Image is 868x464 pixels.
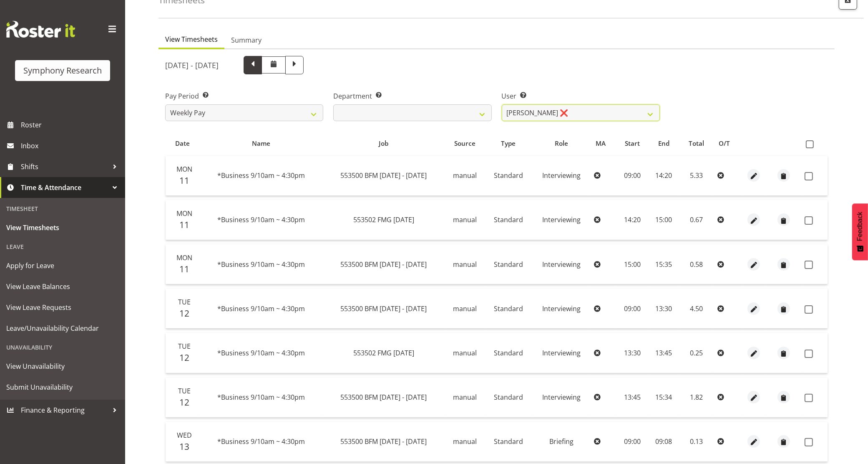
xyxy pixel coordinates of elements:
span: Mon [176,253,192,262]
span: Finance & Reporting [21,404,108,416]
span: 11 [179,175,189,186]
span: 553500 BFM [DATE] - [DATE] [340,437,427,446]
span: manual [453,171,477,180]
td: 13:45 [616,378,649,418]
span: *Business 9/10am ~ 4:30pm [217,393,305,402]
label: Pay Period [165,91,323,101]
td: 14:20 [649,156,679,196]
span: Inbox [21,139,121,152]
td: Standard [485,422,532,462]
span: MA [596,139,606,148]
span: Tue [178,342,191,351]
a: View Leave Requests [2,297,123,318]
span: Tue [178,386,191,396]
span: Interviewing [542,260,581,269]
a: View Timesheets [2,217,123,238]
span: Total [689,139,704,148]
div: Timesheet [2,200,123,217]
span: Source [454,139,476,148]
span: 553500 BFM [DATE] - [DATE] [340,393,427,402]
span: manual [453,437,477,446]
span: View Timesheets [165,34,218,44]
img: Rosterit website logo [6,21,75,38]
span: Mon [176,165,192,174]
td: Standard [485,200,532,240]
span: Role [555,139,568,148]
span: View Timesheets [6,221,119,234]
span: Shifts [21,160,108,173]
div: Symphony Research [23,64,102,77]
span: Interviewing [542,215,581,224]
span: 12 [179,307,189,319]
td: Standard [485,289,532,329]
td: 09:08 [649,422,679,462]
span: View Leave Balances [6,280,119,293]
td: 09:00 [616,156,649,196]
span: Mon [176,209,192,218]
span: Roster [21,119,121,131]
td: 0.25 [679,333,714,373]
span: manual [453,215,477,224]
td: 09:00 [616,289,649,329]
span: 13 [179,441,189,452]
span: *Business 9/10am ~ 4:30pm [217,437,305,446]
a: View Leave Balances [2,276,123,297]
td: 13:45 [649,333,679,373]
td: 09:00 [616,422,649,462]
h5: [DATE] - [DATE] [165,61,219,70]
td: 14:20 [616,200,649,240]
span: O/T [719,139,730,148]
span: Time & Attendance [21,181,108,194]
span: *Business 9/10am ~ 4:30pm [217,215,305,224]
button: Feedback - Show survey [852,203,868,260]
span: 12 [179,396,189,408]
td: Standard [485,378,532,418]
span: Interviewing [542,171,581,180]
span: Wed [177,431,192,440]
td: 13:30 [616,333,649,373]
span: Interviewing [542,393,581,402]
td: Standard [485,156,532,196]
td: 15:35 [649,244,679,284]
span: End [658,139,669,148]
td: 15:00 [649,200,679,240]
span: 553500 BFM [DATE] - [DATE] [340,171,427,180]
label: User [502,91,660,101]
span: *Business 9/10am ~ 4:30pm [217,171,305,180]
span: manual [453,393,477,402]
div: Leave [2,238,123,255]
span: Interviewing [542,304,581,313]
a: Leave/Unavailability Calendar [2,318,123,339]
span: Job [379,139,388,148]
span: View Leave Requests [6,301,119,314]
span: Apply for Leave [6,259,119,272]
span: 553502 FMG [DATE] [353,215,414,224]
td: Standard [485,333,532,373]
td: 15:00 [616,244,649,284]
span: Feedback [856,212,864,241]
span: Date [175,139,190,148]
td: 15:34 [649,378,679,418]
span: View Unavailability [6,360,119,373]
span: Type [501,139,516,148]
span: *Business 9/10am ~ 4:30pm [217,260,305,269]
label: Department [333,91,491,101]
span: Submit Unavailability [6,381,119,393]
a: View Unavailability [2,356,123,377]
span: Summary [231,35,262,45]
span: 553500 BFM [DATE] - [DATE] [340,260,427,269]
span: 11 [179,263,189,275]
span: 12 [179,352,189,363]
span: 11 [179,219,189,231]
span: *Business 9/10am ~ 4:30pm [217,304,305,313]
span: manual [453,260,477,269]
td: 1.82 [679,378,714,418]
td: 0.58 [679,244,714,284]
a: Apply for Leave [2,255,123,276]
span: Start [625,139,640,148]
td: 13:30 [649,289,679,329]
td: Standard [485,244,532,284]
span: 553500 BFM [DATE] - [DATE] [340,304,427,313]
span: Leave/Unavailability Calendar [6,322,119,335]
td: 0.13 [679,422,714,462]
